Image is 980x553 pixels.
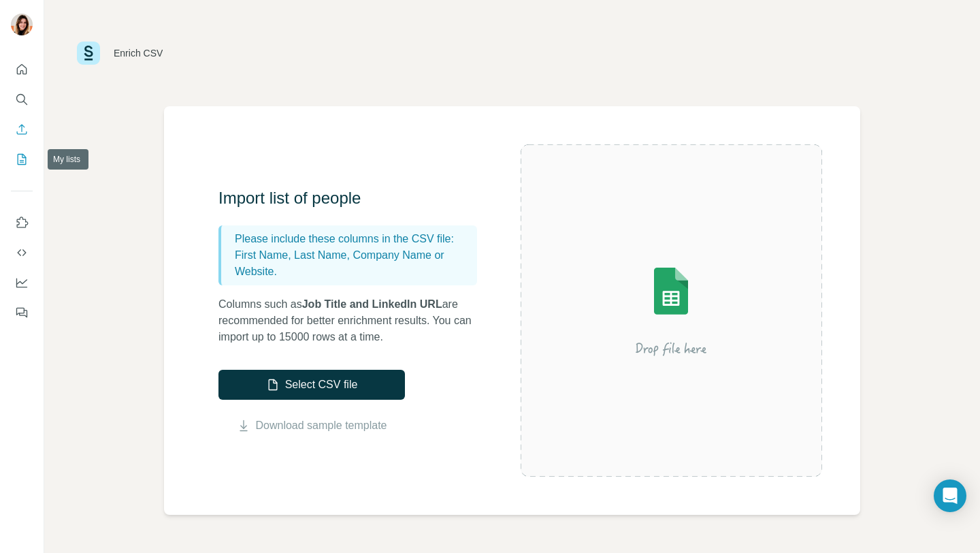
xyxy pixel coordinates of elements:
img: Surfe Illustration - Drop file here or select below [549,229,794,392]
div: Open Intercom Messenger [934,479,966,512]
img: Surfe Logo [77,42,100,65]
button: Search [11,87,33,112]
button: My lists [11,147,33,172]
img: Avatar [11,14,33,35]
button: Dashboard [11,270,33,295]
button: Use Surfe on LinkedIn [11,210,33,235]
p: Please include these columns in the CSV file: [235,231,472,247]
button: Download sample template [218,417,405,434]
button: Select CSV file [218,370,405,400]
button: Use Surfe API [11,240,33,265]
p: First Name, Last Name, Company Name or Website. [235,247,472,280]
button: Quick start [11,57,33,82]
a: Download sample template [256,417,387,434]
div: Enrich CSV [114,46,163,60]
h3: Import list of people [218,187,491,209]
span: Job Title and LinkedIn URL [302,298,442,310]
button: Feedback [11,300,33,325]
p: Columns such as are recommended for better enrichment results. You can import up to 15000 rows at... [218,296,491,345]
button: Enrich CSV [11,117,33,142]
